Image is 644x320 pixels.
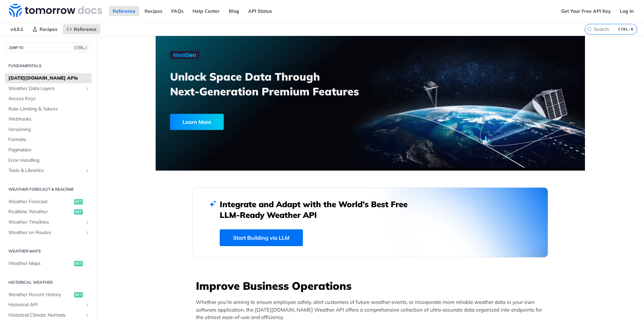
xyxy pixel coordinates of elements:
a: Weather Forecastget [5,197,92,207]
h2: Integrate and Adapt with the World’s Best Free LLM-Ready Weather API [220,199,418,220]
a: Weather Recent Historyget [5,290,92,300]
a: Realtime Weatherget [5,207,92,217]
span: get [74,292,83,298]
span: Versioning [8,126,90,133]
span: Weather Recent History [8,291,72,298]
h3: Unlock Space Data Through Next-Generation Premium Features [170,69,378,99]
span: Weather Timelines [8,219,83,226]
a: Get Your Free API Key [557,6,614,16]
a: Versioning [5,125,92,135]
span: Reference [74,26,97,32]
span: Weather Forecast [8,198,72,205]
a: Start Building via LLM [220,229,303,246]
span: Webhooks [8,116,90,123]
span: Weather on Routes [8,229,83,236]
a: Weather Data LayersShow subpages for Weather Data Layers [5,84,92,94]
a: API Status [245,6,276,16]
img: Tomorrow.io Weather API Docs [9,4,102,17]
a: Formats [5,135,92,145]
a: Tools & LibrariesShow subpages for Tools & Libraries [5,166,92,176]
span: get [74,261,83,266]
a: Historical APIShow subpages for Historical API [5,300,92,310]
h3: Improve Business Operations [196,278,548,293]
span: get [74,199,83,204]
span: Pagination [8,147,90,153]
span: CTRL-/ [73,45,88,50]
span: Realtime Weather [8,209,72,215]
a: Rate Limiting & Tokens [5,104,92,114]
a: Learn More [170,114,336,130]
a: Recipes [29,24,61,34]
span: Weather Maps [8,260,72,267]
span: Weather Data Layers [8,85,83,92]
a: FAQs [168,6,187,16]
a: Log In [616,6,637,16]
span: Historical API [8,302,83,308]
button: Show subpages for Historical Climate Normals [85,313,90,318]
div: Learn More [170,114,224,130]
span: Access Keys [8,95,90,102]
button: Show subpages for Weather Data Layers [85,86,90,91]
a: Weather TimelinesShow subpages for Weather Timelines [5,217,92,227]
h2: Fundamentals [5,63,92,69]
span: Rate Limiting & Tokens [8,106,90,112]
h2: Weather Forecast & realtime [5,186,92,192]
span: Historical Climate Normals [8,312,83,319]
svg: Search [587,27,592,32]
h2: Weather Maps [5,248,92,254]
button: Show subpages for Weather Timelines [85,220,90,225]
button: Show subpages for Historical API [85,302,90,308]
a: [DATE][DOMAIN_NAME] APIs [5,73,92,83]
kbd: CTRL-K [616,26,635,33]
a: Error Handling [5,155,92,166]
a: Reference [63,24,100,34]
a: Access Keys [5,94,92,104]
span: Formats [8,136,90,143]
button: Show subpages for Tools & Libraries [85,168,90,173]
h2: Historical Weather [5,279,92,285]
span: [DATE][DOMAIN_NAME] APIs [8,75,90,82]
span: Error Handling [8,157,90,164]
button: Show subpages for Weather on Routes [85,230,90,235]
a: Blog [225,6,243,16]
a: Webhooks [5,114,92,124]
img: NextGen [170,51,200,59]
a: Help Center [189,6,223,16]
button: JUMP TOCTRL-/ [5,43,92,53]
a: Weather on RoutesShow subpages for Weather on Routes [5,228,92,238]
span: Recipes [40,26,57,32]
a: Recipes [141,6,166,16]
span: Tools & Libraries [8,167,83,174]
span: get [74,209,83,215]
a: Weather Mapsget [5,259,92,269]
a: Pagination [5,145,92,155]
span: v4.0.1 [7,24,27,34]
a: Reference [109,6,139,16]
